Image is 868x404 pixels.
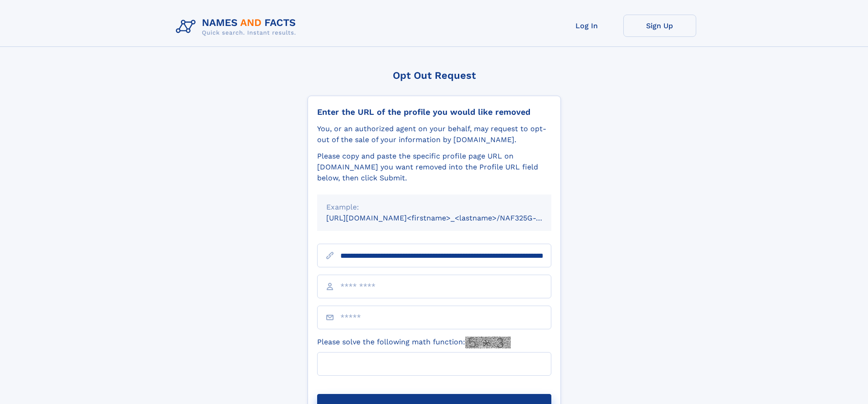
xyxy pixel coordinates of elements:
[317,123,551,145] div: You, or an authorized agent on your behalf, may request to opt-out of the sale of your informatio...
[623,15,696,37] a: Sign Up
[317,337,511,348] label: Please solve the following math function:
[172,15,303,39] img: Logo Names and Facts
[317,151,551,184] div: Please copy and paste the specific profile page URL on [DOMAIN_NAME] you want removed into the Pr...
[550,15,623,37] a: Log In
[326,202,542,213] div: Example:
[317,107,551,117] div: Enter the URL of the profile you would like removed
[326,214,569,222] small: [URL][DOMAIN_NAME]<firstname>_<lastname>/NAF325G-xxxxxxxx
[308,70,561,81] div: Opt Out Request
